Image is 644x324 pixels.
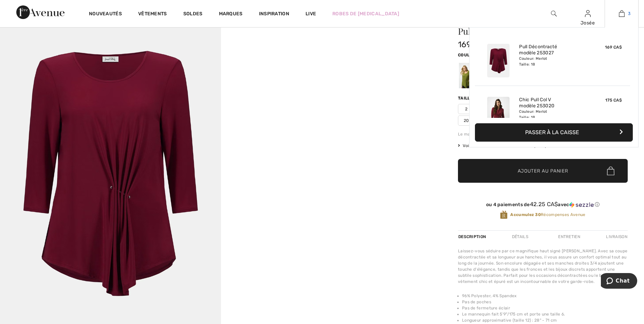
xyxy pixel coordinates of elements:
span: Récompenses Avenue [510,212,585,218]
span: 3 [628,11,630,17]
h1: Pull décontracté Modèle 253027 [458,27,600,36]
span: 169 CA$ [458,40,490,49]
a: Soldes [183,11,203,18]
a: Nouveautés [89,11,122,18]
div: Livraison [604,231,628,243]
img: Récompenses Avenue [500,210,508,219]
li: Le mannequin fait 5'9"/175 cm et porte une taille 6. [462,311,628,317]
li: Longueur approximative (taille 12) : 28" - 71 cm [462,317,628,323]
a: Chic Pull Col V modèle 253020 [519,97,586,109]
li: Pas de poches [462,299,628,305]
div: Couleur: Merlot Taille: 18 [519,109,586,120]
img: Chic Pull Col V modèle 253020 [487,97,510,130]
div: Artichoke [459,63,477,88]
div: Couleur: Merlot Taille: 18 [519,56,586,67]
span: Couleur: [458,53,480,57]
a: 3 [605,10,638,18]
img: recherche [551,10,557,18]
img: Mon panier [619,10,625,18]
div: Détails [506,231,534,243]
button: Passer à la caisse [475,123,633,142]
img: Sezzle [569,202,594,208]
img: 1ère Avenue [16,5,65,19]
div: Le mannequin fait 5'9"/175 cm et porte une taille 6. [458,131,628,137]
span: Inspiration [259,11,289,18]
span: Ajouter au panier [518,167,568,175]
video: Your browser does not support the video tag. [221,6,442,117]
li: Pas de fermeture éclair [462,305,628,311]
li: 96% Polyester, 4% Spandex [462,293,628,299]
span: 2 [458,104,475,114]
span: 42.25 CA$ [530,201,558,208]
span: 169 CA$ [605,45,622,50]
img: Mes infos [585,10,591,18]
a: Vêtements [138,11,167,18]
a: Se connecter [585,10,591,17]
a: Pull Décontracté modèle 253027 [519,44,586,56]
a: Marques [219,11,243,18]
div: ou 4 paiements de42.25 CA$avecSezzle Cliquez pour en savoir plus sur Sezzle [458,201,628,210]
div: Entretien [552,231,586,243]
strong: Accumulez 30 [510,212,541,217]
span: 20 [458,115,475,126]
div: ou 4 paiements de avec [458,201,628,208]
div: Description [458,231,487,243]
span: 175 CA$ [605,98,622,103]
button: Ajouter au panier [458,159,628,183]
a: Robes de [MEDICAL_DATA] [332,10,399,17]
img: Bag.svg [607,166,614,175]
a: Live [306,10,316,17]
div: Josée [571,19,604,26]
div: Laissez-vous séduire par ce magnifique haut signé [PERSON_NAME]. Avec sa coupe décontractée et sa... [458,248,628,285]
span: Voir tableau des tailles [458,143,509,149]
img: Pull Décontracté modèle 253027 [487,44,510,77]
iframe: Ouvre un widget dans lequel vous pouvez chatter avec l’un de nos agents [601,273,637,290]
div: Taille ([GEOGRAPHIC_DATA]/[GEOGRAPHIC_DATA]): [458,95,576,101]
